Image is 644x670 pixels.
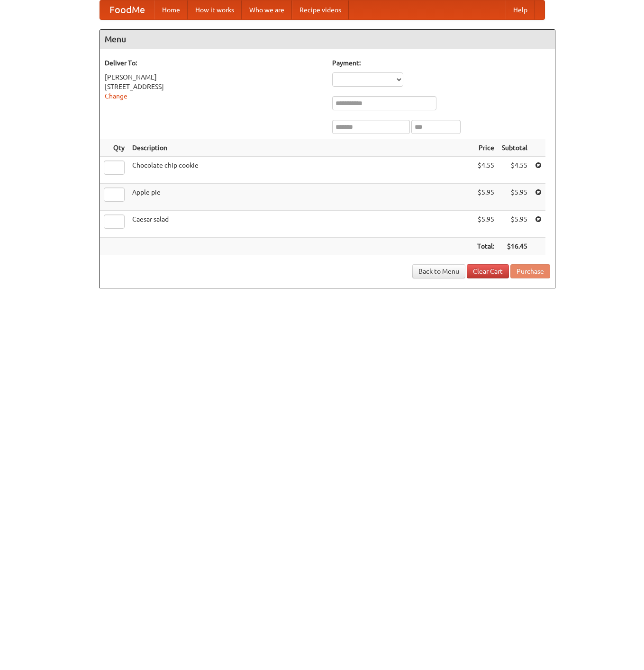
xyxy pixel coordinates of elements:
[128,184,473,211] td: Apple pie
[128,157,473,184] td: Chocolate chip cookie
[473,139,498,157] th: Price
[100,0,154,19] a: FoodMe
[498,184,531,211] td: $5.95
[510,264,550,278] button: Purchase
[473,157,498,184] td: $4.55
[128,139,473,157] th: Description
[128,211,473,238] td: Caesar salad
[498,139,531,157] th: Subtotal
[332,58,550,68] h5: Payment:
[105,82,323,91] div: [STREET_ADDRESS]
[105,92,127,100] a: Change
[498,238,531,255] th: $16.45
[292,0,349,19] a: Recipe videos
[154,0,188,19] a: Home
[242,0,292,19] a: Who we are
[100,30,555,49] h4: Menu
[498,211,531,238] td: $5.95
[467,264,509,278] a: Clear Cart
[506,0,535,19] a: Help
[188,0,242,19] a: How it works
[105,58,323,68] h5: Deliver To:
[473,238,498,255] th: Total:
[105,72,323,82] div: [PERSON_NAME]
[412,264,465,278] a: Back to Menu
[498,157,531,184] td: $4.55
[473,211,498,238] td: $5.95
[100,139,128,157] th: Qty
[473,184,498,211] td: $5.95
